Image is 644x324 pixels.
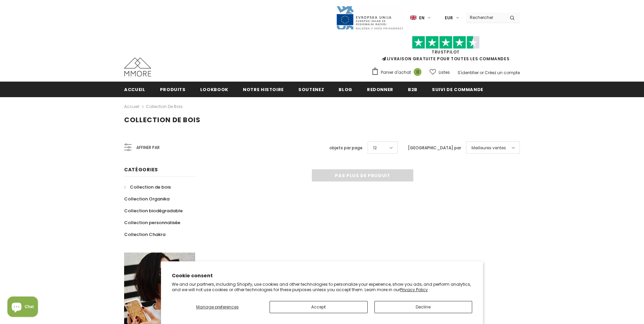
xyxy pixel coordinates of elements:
[124,231,165,238] span: Collection Chakra
[336,15,404,20] a: Javni Razpis
[367,82,393,97] a: Redonner
[432,82,483,97] a: Suivi de commande
[160,86,186,93] span: Produits
[432,49,460,55] a: TrustPilot
[196,304,239,310] span: Manage preferences
[243,86,284,93] span: Notre histoire
[124,217,180,229] a: Collection personnalisée
[124,181,171,193] a: Collection de bois
[298,86,324,93] span: soutenez
[329,145,363,151] label: objets par page
[124,208,183,214] span: Collection biodégradable
[172,272,472,279] h2: Cookie consent
[136,144,160,151] span: Affiner par
[445,15,453,21] span: EUR
[124,82,145,97] a: Accueil
[419,15,424,21] span: en
[466,13,505,22] input: Search Site
[480,70,484,75] span: or
[458,70,479,75] a: S'identifier
[412,36,480,49] img: Faites confiance aux étoiles pilotes
[124,219,180,226] span: Collection personnalisée
[124,58,151,77] img: Cas MMORE
[243,82,284,97] a: Notre histoire
[408,145,461,151] label: [GEOGRAPHIC_DATA] par
[130,184,171,190] span: Collection de bois
[124,229,165,240] a: Collection Chakra
[339,82,352,97] a: Blog
[172,301,263,313] button: Manage preferences
[339,86,352,93] span: Blog
[374,301,473,313] button: Decline
[200,86,228,93] span: Lookbook
[124,86,145,93] span: Accueil
[124,196,169,202] span: Collection Organika
[432,86,483,93] span: Suivi de commande
[270,301,368,313] button: Accept
[172,282,472,292] p: We and our partners, including Shopify, use cookies and other technologies to personalize your ex...
[430,66,450,78] a: Listes
[124,166,158,173] span: Catégories
[408,86,417,93] span: B2B
[160,82,186,97] a: Produits
[471,145,506,151] span: Meilleures ventes
[124,115,201,125] span: Collection de bois
[371,39,520,62] span: LIVRAISON GRATUITE POUR TOUTES LES COMMANDES
[485,70,520,75] a: Créez un compte
[381,69,411,76] span: Panier d'achat
[336,5,404,30] img: Javni Razpis
[373,145,377,151] span: 12
[400,287,428,293] a: Privacy Policy
[124,193,169,205] a: Collection Organika
[124,103,139,111] a: Accueil
[371,67,425,78] a: Panier d'achat 0
[298,82,324,97] a: soutenez
[439,69,450,76] span: Listes
[146,104,183,109] a: Collection de bois
[124,205,183,217] a: Collection biodégradable
[200,82,228,97] a: Lookbook
[414,68,421,76] span: 0
[367,86,393,93] span: Redonner
[410,15,416,21] img: i-lang-1.png
[5,297,40,319] inbox-online-store-chat: Shopify online store chat
[408,82,417,97] a: B2B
